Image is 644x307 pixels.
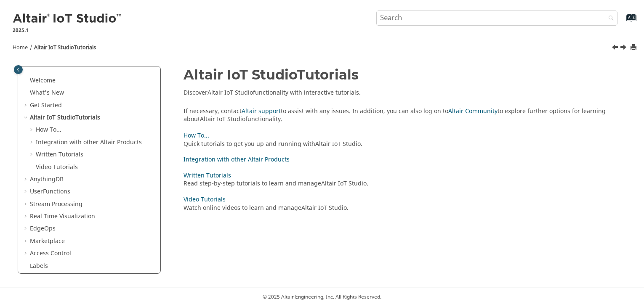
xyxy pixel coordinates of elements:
[30,200,82,209] a: Stream Processing
[184,171,231,180] a: Written Tutorials
[321,179,367,188] span: Altair IoT Studio
[621,43,628,53] a: Next topic: How To...
[13,12,123,26] img: Altair IoT Studio
[30,237,65,246] a: Marketplace
[612,43,619,53] a: Previous topic: Media and Webinars
[184,89,627,97] p: Discover functionality with interactive tutorials.
[184,130,618,217] nav: Child Links
[184,155,290,164] a: Integration with other Altair Products
[13,26,123,34] p: 2025.1
[30,187,70,196] a: UserFunctions
[30,212,95,221] a: Real Time Visualization
[23,237,30,246] span: Expand Marketplace
[14,65,23,74] button: Toggle publishing table of content
[30,224,56,233] a: EdgeOps
[30,88,64,97] a: What's New
[376,11,618,26] input: Search query
[23,225,30,233] span: Expand EdgeOps
[184,204,618,212] div: Watch online videos to learn and manage .
[448,107,498,116] a: Altair Community
[36,125,61,134] a: How To...
[23,114,30,122] span: Collapse Altair IoT StudioTutorials
[23,212,30,221] span: Expand Real Time Visualization
[184,140,618,148] div: Quick tutorials to get you up and running with .
[184,66,297,83] span: Altair IoT Studio
[242,107,281,116] a: Altair support
[36,150,83,159] a: Written Tutorials
[30,249,71,258] a: Access Control
[184,195,226,204] a: Video Tutorials
[200,115,245,124] span: Altair IoT Studio
[30,113,100,122] a: Altair IoT StudioTutorials
[301,204,347,212] span: Altair IoT Studio
[208,88,253,97] span: Altair IoT Studio
[34,44,96,51] a: Altair IoT StudioTutorials
[30,76,56,85] a: Welcome
[13,44,28,51] a: Home
[23,175,30,184] span: Expand AnythingDB
[315,140,361,148] span: Altair IoT Studio
[36,163,78,172] a: Video Tutorials
[30,175,64,184] a: AnythingDB
[30,113,75,122] span: Altair IoT Studio
[29,126,36,134] span: Expand How To...
[23,200,30,209] span: Expand Stream Processing
[43,187,70,196] span: Functions
[30,262,48,270] a: Labels
[23,101,30,110] span: Expand Get Started
[23,249,30,258] span: Expand Access Control
[613,17,632,26] a: Go to index terms page
[631,42,638,53] button: Print this page
[240,293,404,301] p: © 2025 Altair Engineering, Inc. All Rights Reserved.
[184,67,627,82] h1: Tutorials
[597,11,621,27] button: Search
[184,131,209,140] a: How To...
[29,151,36,159] span: Expand Written Tutorials
[30,101,62,110] a: Get Started
[184,107,627,124] p: If necessary, contact to assist with any issues. In addition, you can also log on to to explore f...
[23,188,30,196] span: Expand UserFunctions
[36,138,142,147] a: Integration with other Altair Products
[29,138,36,147] span: Expand Integration with other Altair Products
[12,67,167,220] nav: Table of Contents Container
[34,44,74,51] span: Altair IoT Studio
[184,180,618,188] div: Read step-by-step tutorials to learn and manage .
